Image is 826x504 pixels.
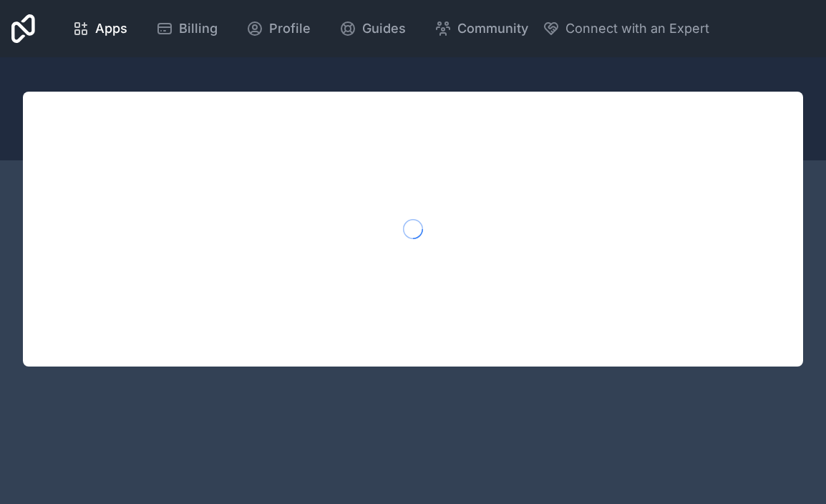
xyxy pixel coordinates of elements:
[423,13,540,44] a: Community
[269,19,311,39] span: Profile
[543,19,709,39] button: Connect with an Expert
[328,13,417,44] a: Guides
[179,19,218,39] span: Billing
[565,19,709,39] span: Connect with an Expert
[145,13,229,44] a: Billing
[95,19,127,39] span: Apps
[362,19,406,39] span: Guides
[235,13,322,44] a: Profile
[457,19,528,39] span: Community
[61,13,139,44] a: Apps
